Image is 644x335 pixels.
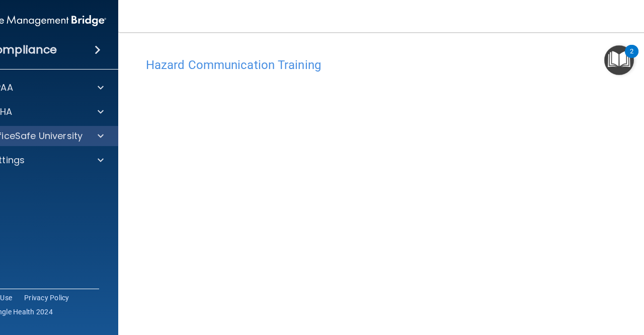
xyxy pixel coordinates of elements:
[604,45,634,75] button: Open Resource Center, 2 new notifications
[24,293,69,303] a: Privacy Policy
[630,51,633,64] div: 2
